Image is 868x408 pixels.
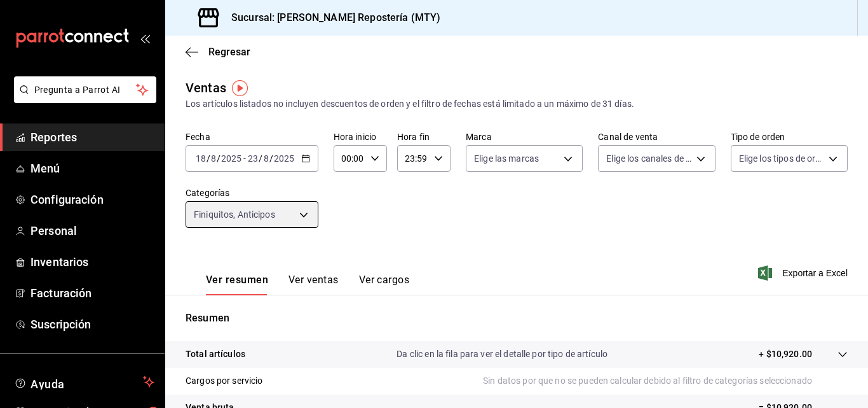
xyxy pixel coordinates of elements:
[31,285,154,302] span: Facturación
[206,274,409,295] div: navigation tabs
[186,46,250,58] button: Regresar
[397,348,607,361] p: Da clic en la fila para ver el detalle por tipo de artículo
[759,348,812,361] p: + $10,920.00
[186,97,848,111] div: Los artículos listados no incluyen descuentos de orden y el filtro de fechas está limitado a un m...
[186,188,318,197] label: Categorías
[9,92,156,106] a: Pregunta a Parrot AI
[243,153,246,164] span: -
[14,76,156,103] button: Pregunta a Parrot AI
[334,132,387,141] label: Hora inicio
[359,274,410,295] button: Ver cargos
[194,208,275,221] span: Finiquitos, Anticipos
[186,311,848,326] p: Resumen
[598,132,715,141] label: Canal de venta
[206,274,268,295] button: Ver resumen
[483,374,848,388] p: Sin datos por que no se pueden calcular debido al filtro de categorías seleccionado
[220,153,242,164] input: ----
[217,153,220,164] span: /
[731,132,848,141] label: Tipo de orden
[34,83,137,97] span: Pregunta a Parrot AI
[474,152,539,165] span: Elige las marcas
[263,153,269,164] input: --
[466,132,583,141] label: Marca
[31,316,154,333] span: Suscripción
[221,10,440,25] h3: Sucursal: [PERSON_NAME] Repostería (MTY)
[186,348,245,361] p: Total artículos
[269,153,273,164] span: /
[207,153,210,164] span: /
[232,80,248,96] img: Tooltip marker
[761,265,848,281] button: Exportar a Excel
[247,153,259,164] input: --
[186,132,318,141] label: Fecha
[31,160,154,177] span: Menú
[31,129,154,146] span: Reportes
[186,374,263,388] p: Cargos por servicio
[140,33,150,43] button: open_drawer_menu
[397,132,451,141] label: Hora fin
[208,46,250,58] span: Regresar
[195,153,207,164] input: --
[31,222,154,239] span: Personal
[31,191,154,208] span: Configuración
[31,374,138,390] span: Ayuda
[739,152,824,165] span: Elige los tipos de orden
[273,153,295,164] input: ----
[288,274,339,295] button: Ver ventas
[210,153,217,164] input: --
[186,78,226,97] div: Ventas
[31,253,154,271] span: Inventarios
[259,153,262,164] span: /
[606,152,691,165] span: Elige los canales de venta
